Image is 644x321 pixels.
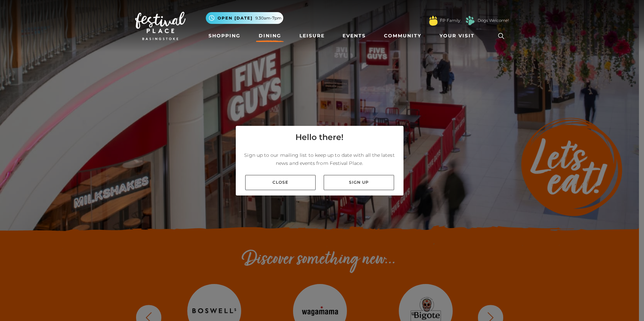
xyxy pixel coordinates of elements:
[440,32,475,39] span: Your Visit
[324,175,394,190] a: Sign up
[295,131,344,143] h4: Hello there!
[440,17,460,24] a: FP Family
[241,151,398,167] p: Sign up to our mailing list to keep up to date with all the latest news and events from Festival ...
[135,12,186,40] img: Festival Place Logo
[255,15,282,21] span: 9.30am-7pm
[340,30,368,42] a: Events
[245,175,316,190] a: Close
[206,30,243,42] a: Shopping
[297,30,327,42] a: Leisure
[256,30,284,42] a: Dining
[381,30,424,42] a: Community
[206,12,283,24] button: Open [DATE] 9.30am-7pm
[218,15,253,21] span: Open [DATE]
[478,17,509,24] a: Dogs Welcome!
[437,30,481,42] a: Your Visit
